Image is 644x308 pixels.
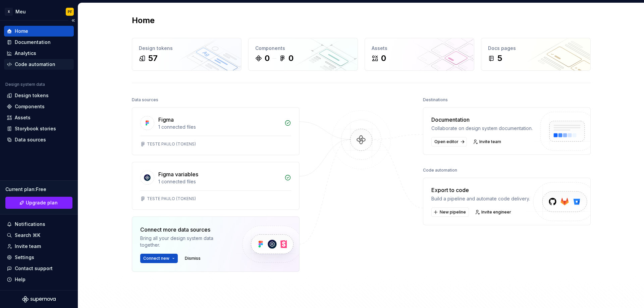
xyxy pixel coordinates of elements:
div: 57 [148,53,158,64]
button: Collapse sidebar [68,16,78,25]
a: Analytics [4,48,74,59]
div: Assets [15,114,31,121]
div: Contact support [15,265,53,272]
div: Storybook stories [15,125,56,132]
a: Components [4,101,74,112]
div: Design tokens [139,45,234,52]
span: Dismiss [185,256,201,261]
div: Documentation [15,39,51,46]
div: Bring all your design system data together. [140,235,231,248]
button: Search ⌘K [4,230,74,241]
div: Documentation [431,116,533,124]
div: Code automation [15,61,55,68]
span: New pipeline [440,209,466,215]
div: 5 [497,53,502,64]
span: Open editor [434,139,459,144]
div: 1 connected files [158,178,280,185]
div: Export to code [431,186,530,194]
a: Settings [4,252,74,263]
div: Help [15,276,25,283]
h2: Home [132,15,155,26]
a: Open editor [431,137,467,146]
a: Storybook stories [4,123,74,134]
div: PF [68,9,72,14]
a: Documentation [4,37,74,48]
div: Analytics [15,50,36,57]
a: Figma variables1 connected filesTESTE PAULO (TOKENS) [132,162,300,210]
div: TESTE PAULO (TOKENS) [147,196,196,201]
button: New pipeline [431,207,469,217]
div: Meu [15,8,26,15]
div: 0 [288,53,293,64]
button: Dismiss [182,254,204,263]
a: Design tokens57 [132,38,241,71]
div: Design tokens [15,92,49,99]
div: Components [255,45,351,52]
div: Design system data [5,82,45,87]
a: Figma1 connected filesTESTE PAULO (TOKENS) [132,107,300,155]
div: 0 [265,53,270,64]
span: Connect new [143,256,169,261]
a: Assets0 [365,38,474,71]
a: Invite engineer [473,207,514,217]
div: Assets [372,45,467,52]
div: Components [15,103,45,110]
div: Home [15,28,28,35]
a: Docs pages5 [481,38,591,71]
button: Notifications [4,219,74,230]
a: Data sources [4,134,74,145]
div: 1 connected files [158,124,280,130]
div: 0 [381,53,386,64]
a: Upgrade plan [5,197,72,209]
a: Home [4,26,74,37]
button: Help [4,274,74,285]
div: Connect more data sources [140,226,231,234]
span: Upgrade plan [26,199,58,206]
svg: Supernova Logo [22,296,56,303]
div: Collaborate on design system documentation. [431,125,533,132]
div: Notifications [15,221,45,228]
div: Search ⌘K [15,232,40,239]
div: Data sources [132,95,158,105]
div: Data sources [15,136,46,143]
div: X [5,8,13,16]
button: Contact support [4,263,74,274]
a: Code automation [4,59,74,70]
a: Invite team [471,137,504,146]
div: Docs pages [488,45,584,52]
button: XMeuPF [1,4,76,19]
div: Current plan : Free [5,186,72,193]
a: Invite team [4,241,74,252]
a: Assets [4,112,74,123]
div: Settings [15,254,34,261]
a: Components00 [248,38,358,71]
div: Build a pipeline and automate code delivery. [431,195,530,202]
div: TESTE PAULO (TOKENS) [147,141,196,147]
div: Code automation [423,166,457,175]
div: Figma variables [158,170,198,178]
span: Invite engineer [481,209,511,215]
a: Design tokens [4,90,74,101]
button: Connect new [140,254,178,263]
div: Destinations [423,95,448,105]
div: Figma [158,116,174,124]
span: Invite team [479,139,501,144]
div: Invite team [15,243,41,250]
